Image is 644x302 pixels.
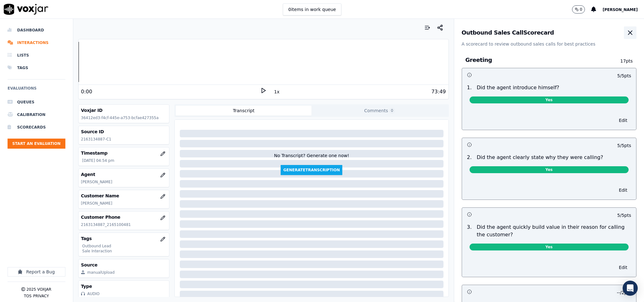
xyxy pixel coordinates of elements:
p: 36412ed3-f4cf-445e-a753-bcfae427355a [81,115,167,120]
p: Did the agent quickly build value in their reason for calling the customer? [477,223,631,239]
h3: Tags [81,235,167,242]
p: 2163134887-C1 [81,137,167,142]
h3: Type [81,283,167,289]
p: 5 / 5 pts [617,212,631,218]
p: 2163134887_2165100481 [81,222,167,227]
div: Open Intercom Messenger [623,281,638,296]
button: Transcript [176,106,311,116]
button: Edit [615,263,631,272]
span: [PERSON_NAME] [603,8,638,12]
div: 0:00 [81,88,92,96]
div: manualUpload [87,270,115,275]
p: 5 / 5 pts [617,142,631,149]
p: 2025 Voxjar [26,287,51,292]
p: Did the agent introduce himself? [477,84,559,91]
a: Dashboard [8,24,65,36]
div: AUDIO [87,291,100,296]
button: GenerateTranscription [281,165,342,175]
h6: Evaluations [8,85,65,96]
button: Report a Bug [8,267,65,277]
button: Privacy [33,294,49,299]
a: Calibration [8,108,65,121]
a: Tags [8,62,65,74]
a: Interactions [8,36,65,49]
h3: Source [81,262,167,268]
span: Yes [470,166,629,173]
p: A scorecard to review outbound sales calls for best practices [462,41,637,47]
p: 5 / 5 pts [617,73,631,79]
h3: Greeting [465,56,605,64]
p: [PERSON_NAME] [81,179,167,184]
p: Sale Interaction [82,249,167,254]
p: 3 . [465,223,474,239]
img: voxjar logo [4,4,48,15]
p: -- / 2 pts [617,289,631,296]
p: 17 pts [605,58,633,64]
button: [PERSON_NAME] [603,6,644,13]
button: Start an Evaluation [8,139,65,149]
h3: Customer Phone [81,214,167,220]
p: [PERSON_NAME] [81,201,167,206]
a: Queues [8,96,65,108]
p: 1 . [465,84,474,91]
button: Edit [615,186,631,195]
button: Comments [311,106,447,116]
h3: Source ID [81,129,167,135]
h3: Customer Name [81,193,167,199]
p: 0 [580,7,582,12]
p: [DATE] 04:54 pm [82,158,167,163]
div: 73:49 [431,88,446,96]
p: 2 . [465,154,474,161]
p: Outbound Lead [82,244,167,249]
div: No Transcript? Generate one now! [274,152,349,165]
button: 0 [572,5,592,14]
h3: Outbound Sales Call Scorecard [462,30,554,36]
button: 1x [273,87,281,96]
span: Yes [470,96,629,103]
button: TOS [24,294,31,299]
button: Edit [615,116,631,125]
a: Scorecards [8,121,65,134]
h3: Timestamp [81,150,167,156]
p: Did the agent clearly state why they were calling? [477,154,603,161]
h3: Voxjar ID [81,107,167,113]
span: Yes [470,244,629,250]
a: Lists [8,49,65,62]
span: 0 [389,108,395,113]
h3: Agent [81,171,167,178]
button: 0 [572,5,585,14]
button: 0items in work queue [283,3,341,15]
